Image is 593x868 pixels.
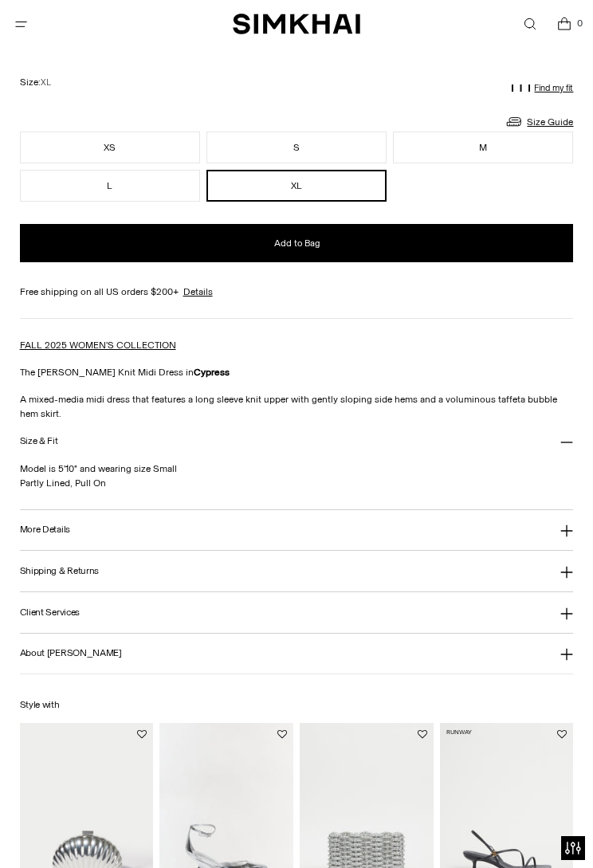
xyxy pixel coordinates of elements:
button: XL [206,170,387,202]
button: M [393,132,573,163]
button: Client Services [20,592,574,633]
button: Add to Wishlist [277,729,287,739]
button: More Details [20,510,574,551]
h3: More Details [20,524,70,535]
h3: About [PERSON_NAME] [20,648,122,658]
button: L [20,170,200,202]
span: XL [41,77,51,88]
button: Size & Fit [20,421,574,461]
span: 0 [572,16,587,30]
h6: Style with [20,700,574,710]
button: XS [20,132,200,163]
a: FALL 2025 WOMEN'S COLLECTION [20,340,176,351]
a: Open cart modal [548,8,580,41]
button: Open menu modal [5,8,37,41]
button: Add to Wishlist [418,729,427,739]
button: Add to Bag [20,224,574,262]
h3: Client Services [20,607,81,618]
strong: Cypress [194,367,230,378]
button: Shipping & Returns [20,551,574,591]
button: Add to Wishlist [137,729,147,739]
p: A mixed-media midi dress that features a long sleeve knit upper with gently sloping side hems and... [20,392,574,421]
p: The [PERSON_NAME] Knit Midi Dress in [20,365,574,379]
h3: Size & Fit [20,436,58,446]
button: Add to Wishlist [557,729,567,739]
a: Details [183,285,213,299]
span: Add to Bag [274,237,320,250]
a: SIMKHAI [233,13,360,36]
div: Free shipping on all US orders $200+ [20,285,574,299]
button: S [206,132,387,163]
a: Open search modal [513,8,546,41]
a: Size Guide [505,112,573,132]
h3: Shipping & Returns [20,566,100,576]
button: About [PERSON_NAME] [20,634,574,674]
label: Size: [20,75,51,90]
p: Model is 5'10" and wearing size Small Partly Lined, Pull On [20,461,574,490]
